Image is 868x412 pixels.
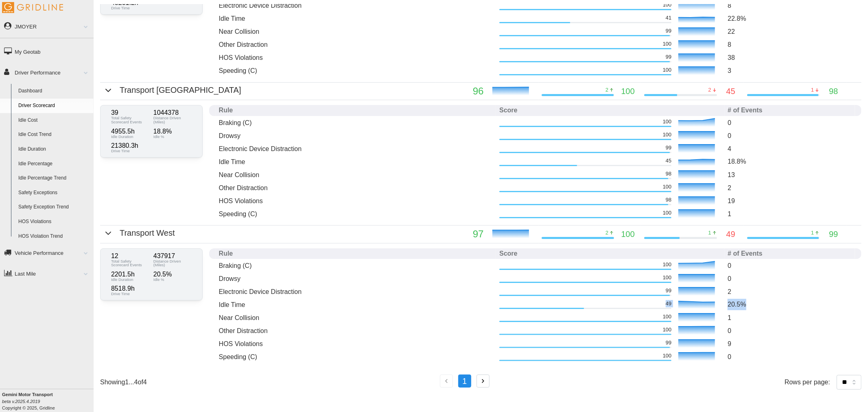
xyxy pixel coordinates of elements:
[120,84,241,96] p: Transport [GEOGRAPHIC_DATA]
[219,300,493,309] p: Idle Time
[728,1,852,10] p: 8
[219,118,493,127] p: Braking (C)
[621,228,634,241] p: 100
[496,248,724,259] th: Score
[15,186,94,200] a: Safety Exceptions
[219,352,493,362] p: Speeding (C)
[111,278,149,282] p: Idle Duration
[15,113,94,128] a: Idle Cost
[219,144,493,153] p: Electronic Device Distraction
[111,6,149,10] p: Drive Time
[621,85,634,98] p: 100
[15,157,94,171] a: Idle Percentage
[728,339,852,348] p: 9
[439,83,484,99] p: 96
[666,157,671,164] p: 45
[666,27,671,35] p: 99
[829,228,838,241] p: 99
[103,227,175,239] button: Transport West
[663,131,672,138] p: 100
[153,278,192,282] p: Idle %
[811,229,814,237] p: 1
[666,287,671,294] p: 99
[111,285,149,292] p: 8518.9 h
[726,85,735,98] p: 45
[219,196,493,206] p: HOS Violations
[111,142,149,149] p: 21380.3 h
[100,377,147,387] p: Showing 1 ... 4 of 4
[111,128,149,135] p: 4955.5 h
[219,339,493,348] p: HOS Violations
[439,226,484,242] p: 97
[111,259,149,267] p: Total Safety Scorecard Events
[811,86,814,94] p: 1
[728,287,852,296] p: 2
[663,274,672,281] p: 100
[663,66,672,74] p: 100
[728,209,852,219] p: 1
[111,110,149,116] p: 39
[663,326,672,333] p: 100
[829,85,838,98] p: 98
[15,171,94,186] a: Idle Percentage Trend
[219,157,493,167] p: Idle Time
[219,261,493,270] p: Braking (C)
[458,375,471,388] button: 1
[728,53,852,62] p: 38
[726,228,735,241] p: 49
[666,170,671,178] p: 98
[663,261,672,268] p: 100
[666,339,671,346] p: 99
[728,313,852,322] p: 1
[666,196,671,204] p: 98
[219,131,493,140] p: Drowsy
[219,209,493,219] p: Speeding (C)
[708,229,711,237] p: 1
[663,40,672,48] p: 100
[111,149,149,153] p: Drive Time
[728,326,852,335] p: 0
[219,170,493,180] p: Near Collision
[606,86,608,94] p: 2
[728,131,852,140] p: 0
[724,105,855,116] th: # of Events
[153,116,192,124] p: Distance Driven (Miles)
[666,14,671,22] p: 41
[120,227,175,239] p: Transport West
[15,84,94,99] a: Dashboard
[153,259,192,267] p: Distance Driven (Miles)
[153,128,192,135] p: 18.8 %
[708,86,711,94] p: 2
[219,66,493,75] p: Speeding (C)
[103,84,241,96] button: Transport [GEOGRAPHIC_DATA]
[216,105,496,116] th: Rule
[15,229,94,244] a: HOS Violation Trend
[2,399,40,404] i: beta v.2025.4.2019
[219,313,493,322] p: Near Collision
[153,110,192,116] p: 1044378
[728,40,852,49] p: 8
[15,99,94,113] a: Driver Scorecard
[2,2,63,13] img: Gridline
[15,215,94,229] a: HOS Violations
[728,196,852,206] p: 19
[153,271,192,278] p: 20.5 %
[663,1,672,9] p: 100
[496,105,724,116] th: Score
[728,301,746,308] span: 20.5 %
[663,209,672,217] p: 100
[153,135,192,139] p: Idle %
[728,158,746,165] span: 18.8 %
[219,40,493,49] p: Other Distraction
[111,116,149,124] p: Total Safety Scorecard Events
[666,144,671,151] p: 99
[219,14,493,23] p: Idle Time
[219,287,493,296] p: Electronic Device Distraction
[111,135,149,139] p: Idle Duration
[728,118,852,127] p: 0
[219,183,493,193] p: Other Distraction
[2,392,53,397] b: Gemini Motor Transport
[15,127,94,142] a: Idle Cost Trend
[663,183,672,191] p: 100
[785,377,830,387] p: Rows per page:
